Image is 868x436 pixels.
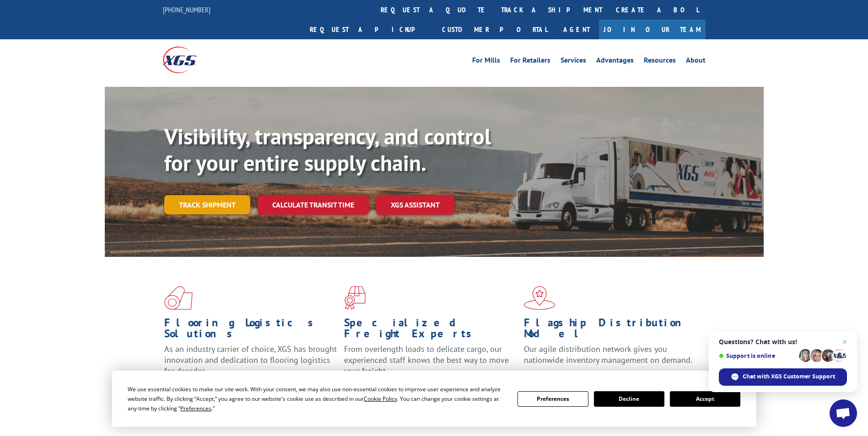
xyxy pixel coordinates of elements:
[180,404,211,412] span: Preferences
[839,336,850,347] span: Close chat
[719,338,847,346] span: Questions? Chat with us!
[164,122,491,177] b: Visibility, transparency, and control for your entire supply chain.
[364,395,397,403] span: Cookie Policy
[164,195,250,214] a: Track shipment
[561,57,586,67] a: Services
[524,317,697,344] h1: Flagship Distribution Model
[164,344,337,376] span: As an industry carrier of choice, XGS has brought innovation and dedication to flooring logistics...
[258,195,369,215] a: Calculate transit time
[344,286,366,310] img: xgs-icon-focused-on-flooring-red
[644,57,676,67] a: Resources
[524,344,692,365] span: Our agile distribution network gives you nationwide inventory management on demand.
[510,57,550,67] a: For Retailers
[128,384,507,413] div: We use essential cookies to make our site work. With your consent, we may also use non-essential ...
[164,286,193,310] img: xgs-icon-total-supply-chain-intelligence-red
[686,57,706,67] a: About
[719,352,796,359] span: Support is online
[719,368,847,386] div: Chat with XGS Customer Support
[344,317,517,344] h1: Specialized Freight Experts
[554,20,599,39] a: Agent
[472,57,500,67] a: For Mills
[344,344,517,384] p: From overlength loads to delicate cargo, our experienced staff knows the best way to move your fr...
[164,317,337,344] h1: Flooring Logistics Solutions
[112,371,756,427] div: Cookie Consent Prompt
[596,57,634,67] a: Advantages
[524,286,555,310] img: xgs-icon-flagship-distribution-model-red
[163,5,210,14] a: [PHONE_NUMBER]
[670,391,740,407] button: Accept
[435,20,554,39] a: Customer Portal
[303,20,435,39] a: Request a pickup
[518,391,588,407] button: Preferences
[743,372,835,381] span: Chat with XGS Customer Support
[599,20,706,39] a: Join Our Team
[830,399,857,427] div: Open chat
[594,391,664,407] button: Decline
[376,195,454,215] a: XGS ASSISTANT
